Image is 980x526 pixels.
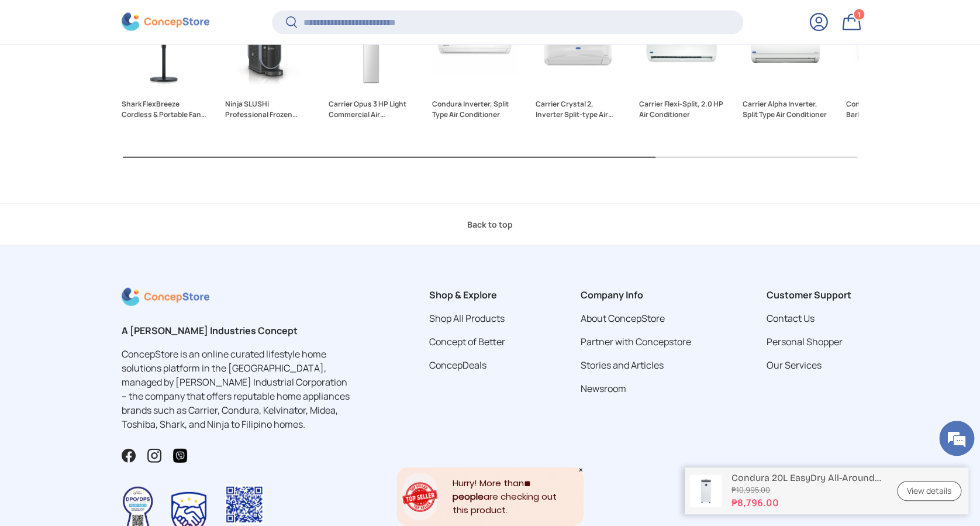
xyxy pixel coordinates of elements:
[731,496,883,510] strong: ₱8,796.00
[731,484,883,496] s: ₱10,995.00
[192,6,220,34] div: Minimize live chat window
[329,2,413,87] a: Carrier Opus 3 HP Light Commercial Air Conditioner
[61,66,196,81] div: Chat with us now
[581,359,664,372] a: Stories and Articles
[122,99,206,120] a: Shark FlexBreeze Cordless & Portable Fan (FA221PH)
[846,99,931,120] a: Condura Infrared Barbecue Grill
[429,312,504,325] a: Shop All Products
[536,2,620,87] a: Carrier Crystal 2, Inverter Split-type Air Conditioner
[122,324,353,338] h2: A [PERSON_NAME] Industries Concept
[639,99,724,120] a: Carrier Flexi-Split, 2.0 HP Air Conditioner
[897,481,961,501] a: View details
[225,99,310,120] a: Ninja SLUSHi Professional Frozen Drink Maker
[429,335,505,348] a: Concept of Better
[767,312,815,325] a: Contact Us
[536,99,620,120] a: Carrier Crystal 2, Inverter Split-type Air Conditioner
[432,99,517,120] a: Condura Inverter, Split Type Air Conditioner
[122,2,206,87] a: Shark FlexBreeze Cordless & Portable Fan (FA221PH)
[689,475,722,507] img: condura-easy-dry-dehumidifier-full-view-concepstore.ph
[639,2,724,87] a: Carrier Flexi-Split, 2.0 HP Air Conditioner
[329,99,413,120] a: Carrier Opus 3 HP Light Commercial Air Conditioner
[743,99,827,120] a: Carrier Alpha Inverter, Split Type Air Conditioner
[581,335,691,348] a: Partner with Concepstore
[743,2,827,87] a: Carrier Alpha Inverter, Split Type Air Conditioner
[122,347,353,431] p: ConcepStore is an online curated lifestyle home solutions platform in the [GEOGRAPHIC_DATA], mana...
[731,472,883,483] p: Condura 20L EasyDry All-Around Dryer Dehumidifier
[581,382,626,395] a: Newsroom
[429,359,486,372] a: ConcepDeals
[578,467,584,473] div: Close
[858,10,861,19] span: 1
[68,147,161,266] span: We're online!
[122,13,209,31] img: ConcepStore
[432,2,517,87] a: Condura Inverter, Split Type Air Conditioner
[225,2,310,87] a: Ninja SLUSHi Professional Frozen Drink Maker
[767,335,843,348] a: Personal Shopper
[6,319,223,360] textarea: Type your message and hit 'Enter'
[767,359,822,372] a: Our Services
[846,2,931,87] a: Condura Infrared Barbecue Grill
[581,312,665,325] a: About ConcepStore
